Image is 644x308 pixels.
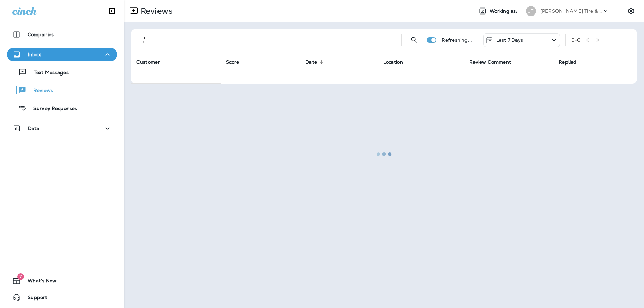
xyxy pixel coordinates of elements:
[21,278,57,286] span: What's New
[27,70,69,76] p: Text Messages
[7,65,117,79] button: Text Messages
[7,101,117,115] button: Survey Responses
[17,273,24,280] span: 7
[7,121,117,135] button: Data
[102,4,122,18] button: Collapse Sidebar
[7,28,117,41] button: Companies
[21,295,47,303] span: Support
[28,32,54,37] p: Companies
[7,83,117,97] button: Reviews
[27,106,77,112] p: Survey Responses
[7,48,117,61] button: Inbox
[28,52,41,57] p: Inbox
[27,88,53,94] p: Reviews
[28,126,40,131] p: Data
[7,274,117,288] button: 7What's New
[7,290,117,304] button: Support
